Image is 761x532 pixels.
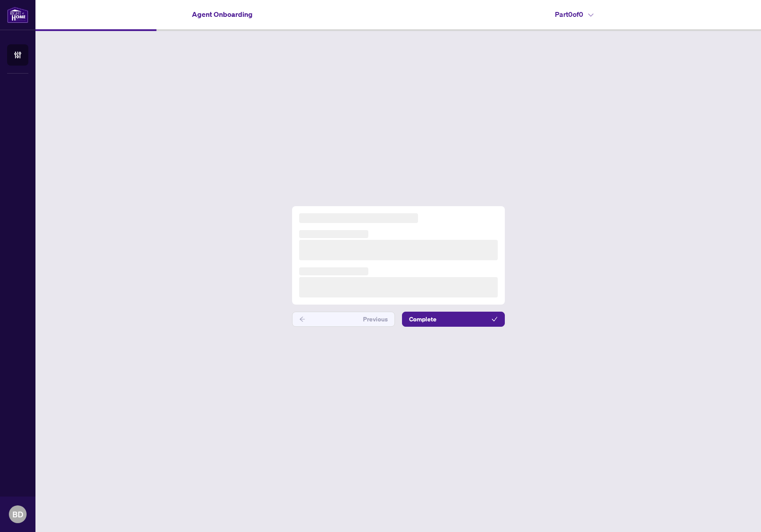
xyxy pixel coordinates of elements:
[7,7,28,23] img: logo
[292,312,395,327] button: Previous
[192,9,253,20] h4: Agent Onboarding
[726,501,752,528] button: Open asap
[409,312,437,326] span: Complete
[555,9,593,20] h4: Part 0 of 0
[402,312,505,327] button: Complete
[12,508,23,520] span: BD
[492,316,498,322] span: check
